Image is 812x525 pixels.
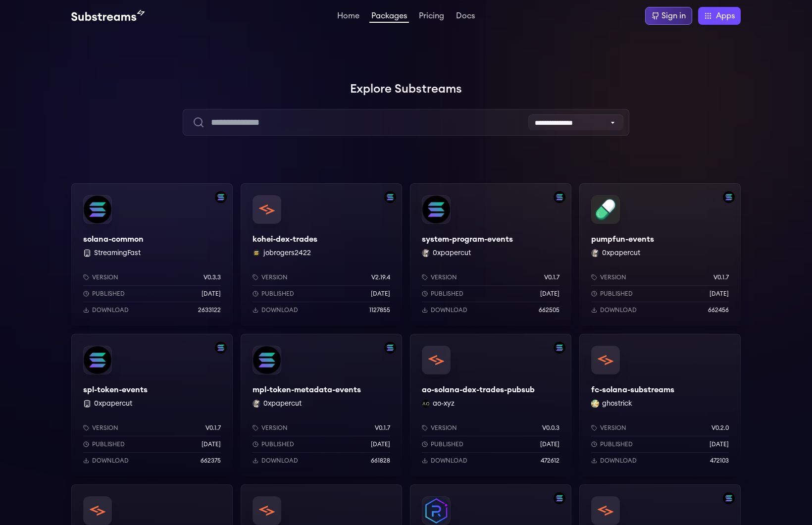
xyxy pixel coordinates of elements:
[600,457,637,465] p: Download
[454,12,477,22] a: Docs
[71,10,145,22] img: Substream's logo
[723,191,735,203] img: Filter by solana network
[431,273,457,281] p: Version
[261,273,288,281] p: Version
[202,290,221,298] p: [DATE]
[215,191,227,203] img: Filter by solana network
[600,290,633,298] p: Published
[554,342,565,354] img: Filter by solana network
[600,306,637,314] p: Download
[94,248,141,258] button: StreamingFast
[600,424,626,432] p: Version
[431,290,463,298] p: Published
[713,273,729,281] p: v0.1.7
[92,424,118,432] p: Version
[541,457,559,465] p: 472612
[579,183,741,326] a: Filter by solana networkpumpfun-eventspumpfun-events0xpapercut 0xpapercutVersionv0.1.7Published[D...
[417,12,446,22] a: Pricing
[261,290,294,298] p: Published
[542,424,559,432] p: v0.0.3
[602,399,632,409] button: ghostrick
[579,334,741,476] a: fc-solana-substreamsfc-solana-substreamsghostrick ghostrickVersionv0.2.0Published[DATE]Download47...
[369,12,409,23] a: Packages
[92,306,129,314] p: Download
[215,342,227,354] img: Filter by solana network
[711,424,729,432] p: v0.2.0
[261,424,288,432] p: Version
[410,334,571,476] a: Filter by solana networkao-solana-dex-trades-pubsubao-solana-dex-trades-pubsubao-xyz ao-xyzVersio...
[554,492,565,504] img: Filter by solana network
[384,342,396,354] img: Filter by solana network
[261,457,298,465] p: Download
[71,183,233,326] a: Filter by solana networksolana-commonsolana-common StreamingFastVersionv0.3.3Published[DATE]Downl...
[602,248,640,258] button: 0xpapercut
[375,424,390,432] p: v0.1.7
[540,440,559,448] p: [DATE]
[94,399,132,409] button: 0xpapercut
[205,424,221,432] p: v0.1.7
[600,273,626,281] p: Version
[710,457,729,465] p: 472103
[202,440,221,448] p: [DATE]
[335,12,361,22] a: Home
[263,248,311,258] button: jobrogers2422
[369,306,390,314] p: 1127855
[261,440,294,448] p: Published
[661,10,686,22] div: Sign in
[433,248,471,258] button: 0xpapercut
[539,306,559,314] p: 662505
[198,306,221,314] p: 2633122
[92,457,129,465] p: Download
[710,440,729,448] p: [DATE]
[410,183,571,326] a: Filter by solana networksystem-program-eventssystem-program-events0xpapercut 0xpapercutVersionv0....
[371,457,390,465] p: 661828
[371,440,390,448] p: [DATE]
[716,10,735,22] span: Apps
[600,440,633,448] p: Published
[92,290,125,298] p: Published
[433,399,455,409] button: ao-xyz
[710,290,729,298] p: [DATE]
[431,457,467,465] p: Download
[263,399,302,409] button: 0xpapercut
[92,440,125,448] p: Published
[384,191,396,203] img: Filter by solana network
[431,306,467,314] p: Download
[92,273,118,281] p: Version
[431,440,463,448] p: Published
[645,7,692,25] a: Sign in
[371,273,390,281] p: v2.19.4
[241,183,402,326] a: Filter by solana networkkohei-dex-tradeskohei-dex-tradesjobrogers2422 jobrogers2422Versionv2.19.4...
[203,273,221,281] p: v0.3.3
[544,273,559,281] p: v0.1.7
[261,306,298,314] p: Download
[201,457,221,465] p: 662375
[371,290,390,298] p: [DATE]
[71,334,233,476] a: Filter by solana networkspl-token-eventsspl-token-events 0xpapercutVersionv0.1.7Published[DATE]Do...
[540,290,559,298] p: [DATE]
[708,306,729,314] p: 662456
[431,424,457,432] p: Version
[241,334,402,476] a: Filter by solana networkmpl-token-metadata-eventsmpl-token-metadata-events0xpapercut 0xpapercutVe...
[723,492,735,504] img: Filter by solana network
[71,79,741,99] h1: Explore Substreams
[554,191,565,203] img: Filter by solana network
